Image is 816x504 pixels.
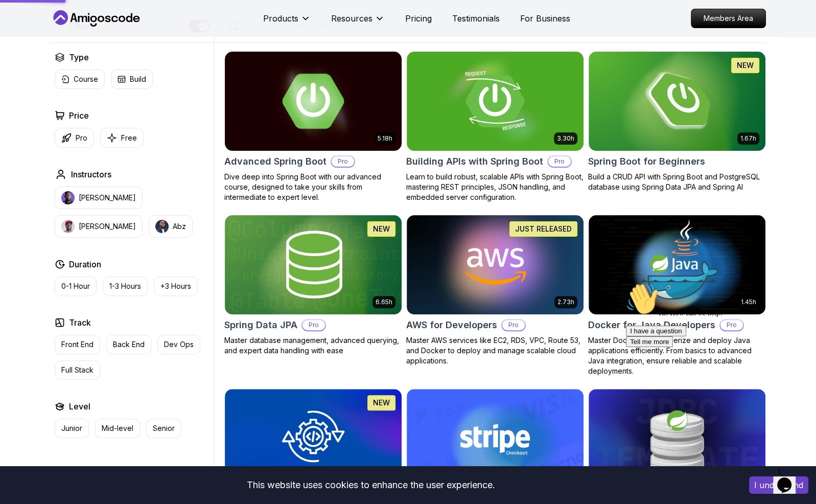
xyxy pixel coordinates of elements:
p: Mid-level [102,423,133,433]
p: Pro [332,156,354,167]
button: instructor imgAbz [149,215,193,238]
button: Products [263,12,311,33]
a: Members Area [691,9,766,28]
img: Spring Data JPA card [225,215,402,314]
button: Dev Ops [157,335,200,354]
button: Front End [55,335,100,354]
a: For Business [520,12,570,25]
img: AWS for Developers card [407,215,584,314]
p: Front End [61,339,94,350]
img: Spring Boot for Beginners card [589,52,765,151]
p: Master Docker to containerize and deploy Java applications efficiently. From basics to advanced J... [588,335,766,376]
div: This website uses cookies to enhance the user experience. [8,474,734,496]
p: +3 Hours [160,281,191,291]
p: Dev Ops [164,339,194,350]
h2: AWS for Developers [406,318,497,332]
span: Hi! How can we help? [4,31,101,38]
img: Java Integration Testing card [225,389,402,488]
button: Tell me more [4,58,51,68]
button: 1-3 Hours [103,277,148,296]
a: Spring Boot for Beginners card1.67hNEWSpring Boot for BeginnersBuild a CRUD API with Spring Boot ... [588,51,766,192]
button: Build [111,70,153,89]
h2: Track [69,316,91,329]
img: Stripe Checkout card [407,389,584,488]
button: Resources [331,12,385,33]
p: Products [263,12,298,25]
a: Spring Data JPA card6.65hNEWSpring Data JPAProMaster database management, advanced querying, and ... [224,215,402,356]
button: Course [55,70,105,89]
p: Pro [548,156,571,167]
h2: Building APIs with Spring Boot [406,154,543,169]
p: Abz [173,221,186,232]
button: Senior [146,419,181,438]
p: Pro [76,133,87,143]
img: Building APIs with Spring Boot card [407,52,584,151]
button: Accept cookies [749,476,808,494]
img: instructor img [155,220,169,233]
p: [PERSON_NAME] [79,193,136,203]
p: Dive deep into Spring Boot with our advanced course, designed to take your skills from intermedia... [224,172,402,202]
p: Free [121,133,137,143]
p: 2.73h [557,298,574,306]
img: Advanced Spring Boot card [220,49,406,153]
a: AWS for Developers card2.73hJUST RELEASEDAWS for DevelopersProMaster AWS services like EC2, RDS, ... [406,215,584,366]
a: Testimonials [452,12,500,25]
button: Full Stack [55,360,100,380]
a: Building APIs with Spring Boot card3.30hBuilding APIs with Spring BootProLearn to build robust, s... [406,51,584,202]
button: Back End [106,335,151,354]
h2: Duration [69,258,101,270]
p: Build [130,74,146,84]
h2: Docker for Java Developers [588,318,715,332]
img: instructor img [61,191,75,204]
button: I have a question [4,47,64,58]
p: JUST RELEASED [515,224,572,234]
h2: Price [69,109,89,122]
button: +3 Hours [154,277,198,296]
iframe: chat widget [622,279,806,458]
img: :wave: [4,4,37,37]
p: Resources [331,12,372,25]
h2: Type [69,51,89,63]
button: 0-1 Hour [55,277,97,296]
h2: Instructors [71,168,111,180]
img: Docker for Java Developers card [589,215,765,314]
a: Advanced Spring Boot card5.18hAdvanced Spring BootProDive deep into Spring Boot with our advanced... [224,51,402,202]
button: Junior [55,419,89,438]
p: NEW [373,398,390,408]
button: Pro [55,128,94,148]
div: 👋Hi! How can we help?I have a questionTell me more [4,4,188,68]
p: 1-3 Hours [109,281,141,291]
h2: Level [69,400,90,413]
p: Master database management, advanced querying, and expert data handling with ease [224,335,402,356]
p: Back End [113,339,145,350]
p: 6.65h [376,298,392,306]
p: Pro [302,320,325,330]
h2: Advanced Spring Boot [224,154,327,169]
p: Full Stack [61,365,94,375]
iframe: chat widget [773,463,806,494]
a: Pricing [405,12,432,25]
button: Free [100,128,144,148]
img: instructor img [61,220,75,233]
p: Course [74,74,98,84]
p: 1.67h [740,134,756,143]
p: 0-1 Hour [61,281,90,291]
button: instructor img[PERSON_NAME] [55,187,143,209]
button: Mid-level [95,419,140,438]
p: 3.30h [557,134,574,143]
a: Docker for Java Developers card1.45hDocker for Java DevelopersProMaster Docker to containerize an... [588,215,766,376]
img: Spring JDBC Template card [589,389,765,488]
h2: Spring Boot for Beginners [588,154,705,169]
p: Members Area [691,9,765,28]
p: [PERSON_NAME] [79,221,136,232]
p: NEW [737,60,754,71]
p: Build a CRUD API with Spring Boot and PostgreSQL database using Spring Data JPA and Spring AI [588,172,766,192]
p: Learn to build robust, scalable APIs with Spring Boot, mastering REST principles, JSON handling, ... [406,172,584,202]
p: Junior [61,423,82,433]
p: 5.18h [378,134,392,143]
h2: Spring Data JPA [224,318,297,332]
